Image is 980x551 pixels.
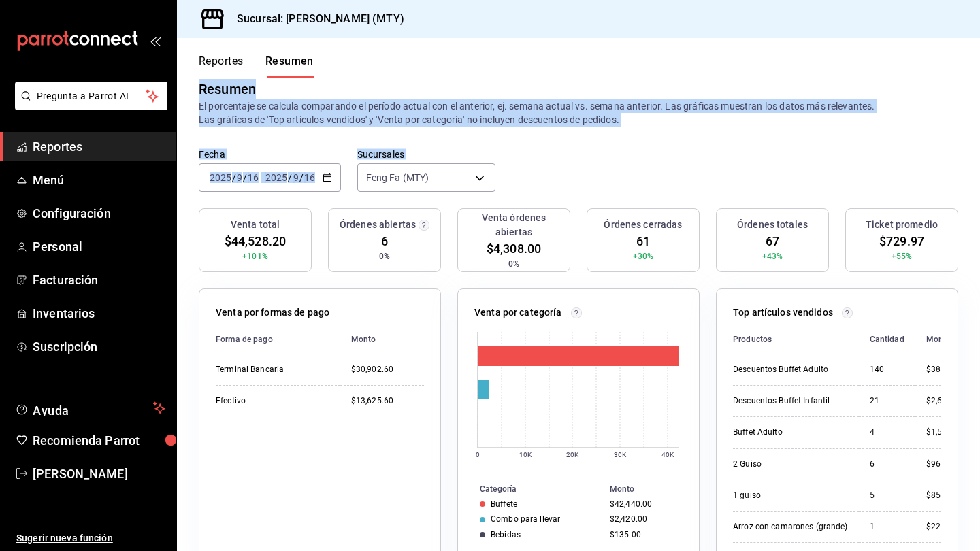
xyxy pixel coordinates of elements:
[463,211,564,239] h3: Venta órdenes abiertas
[288,172,292,183] span: /
[33,304,165,322] span: Inventarios
[243,172,247,183] span: /
[866,218,938,232] h3: Ticket promedio
[199,150,341,159] label: Fecha
[566,451,579,458] text: 20K
[476,451,480,458] text: 0
[870,395,904,407] div: 21
[33,171,165,189] span: Menú
[293,172,299,183] input: --
[610,499,677,509] div: $42,440.00
[870,364,904,375] div: 140
[458,482,604,497] th: Categoría
[491,530,521,539] div: Bebidas
[340,218,416,232] h3: Órdenes abiertas
[519,451,532,458] text: 10K
[340,325,424,354] th: Monto
[216,305,329,320] p: Venta por formas de pago
[33,400,148,416] span: Ayuda
[604,482,699,497] th: Monto
[33,237,165,256] span: Personal
[859,325,915,354] th: Cantidad
[33,137,165,156] span: Reportes
[474,305,562,320] p: Venta por categoría
[614,451,627,458] text: 30K
[216,364,329,375] div: Terminal Bancaria
[199,79,256,99] div: Resumen
[216,325,340,354] th: Forma de pago
[10,99,167,113] a: Pregunta a Parrot AI
[216,395,329,407] div: Efectivo
[199,54,244,78] button: Reportes
[33,337,165,356] span: Suscripción
[733,458,848,470] div: 2 Guiso
[265,172,288,183] input: ----
[304,172,316,183] input: --
[870,427,904,438] div: 4
[870,490,904,501] div: 5
[926,364,968,375] div: $38,080.00
[236,172,243,183] input: --
[733,364,848,375] div: Descuentos Buffet Adulto
[150,35,161,46] button: open_drawer_menu
[733,521,848,533] div: Arroz con camarones (grande)
[508,258,519,270] span: 0%
[351,364,424,375] div: $30,902.60
[633,250,654,263] span: +30%
[915,325,968,354] th: Monto
[604,218,682,232] h3: Órdenes cerradas
[733,325,859,354] th: Productos
[231,218,280,232] h3: Venta total
[16,531,165,546] span: Sugerir nueva función
[366,171,429,184] span: Feng Fa (MTY)
[33,271,165,289] span: Facturación
[209,172,232,183] input: ----
[247,172,259,183] input: --
[766,232,779,250] span: 67
[225,232,286,250] span: $44,528.20
[926,458,968,470] div: $960.00
[232,172,236,183] span: /
[610,530,677,539] div: $135.00
[299,172,304,183] span: /
[37,89,146,103] span: Pregunta a Parrot AI
[357,150,495,159] label: Sucursales
[892,250,913,263] span: +55%
[870,521,904,533] div: 1
[737,218,808,232] h3: Órdenes totales
[242,250,268,263] span: +101%
[226,11,404,27] h3: Sucursal: [PERSON_NAME] (MTY)
[491,499,517,509] div: Buffete
[199,99,958,127] p: El porcentaje se calcula comparando el período actual con el anterior, ej. semana actual vs. sema...
[926,490,968,501] div: $850.00
[15,82,167,110] button: Pregunta a Parrot AI
[33,431,165,450] span: Recomienda Parrot
[265,54,314,78] button: Resumen
[351,395,424,407] div: $13,625.60
[199,54,314,78] div: navigation tabs
[733,490,848,501] div: 1 guiso
[636,232,650,250] span: 61
[381,232,388,250] span: 6
[261,172,263,183] span: -
[879,232,924,250] span: $729.97
[661,451,674,458] text: 40K
[379,250,390,263] span: 0%
[762,250,783,263] span: +43%
[33,465,165,483] span: [PERSON_NAME]
[610,514,677,524] div: $2,420.00
[487,239,541,258] span: $4,308.00
[733,395,848,407] div: Descuentos Buffet Infantil
[870,458,904,470] div: 6
[491,514,560,524] div: Combo para llevar
[926,521,968,533] div: $220.00
[733,427,848,438] div: Buffet Adulto
[33,204,165,222] span: Configuración
[926,395,968,407] div: $2,625.00
[733,305,833,320] p: Top artículos vendidos
[926,427,968,438] div: $1,556.00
